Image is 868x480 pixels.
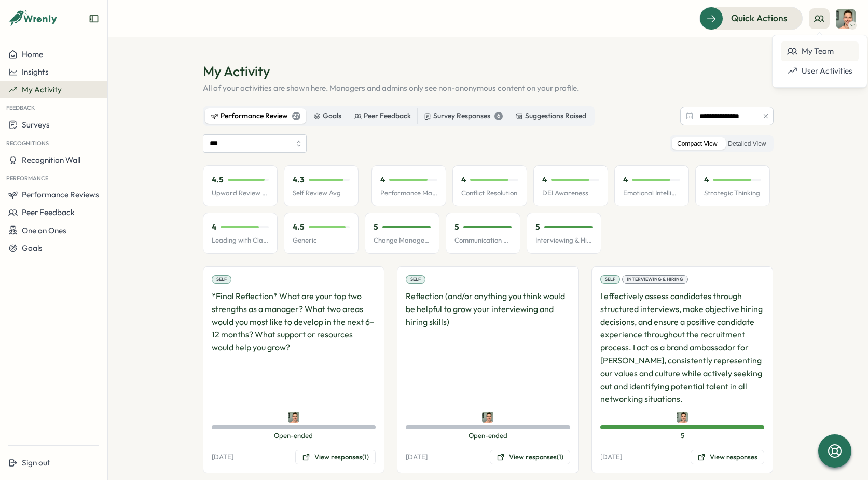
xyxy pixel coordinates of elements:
[212,275,231,284] div: Self
[490,450,570,464] button: View responses(1)
[293,236,350,245] p: Generic
[542,189,599,198] p: DEI Awareness
[22,207,75,217] span: Peer Feedback
[623,189,680,198] p: Emotional Intelligence
[406,431,570,441] span: Open-ended
[691,450,764,464] button: View responses
[212,174,224,186] p: 4.5
[406,453,428,462] p: [DATE]
[293,221,305,233] p: 4.5
[288,412,299,423] img: Tobit Michael
[22,225,66,235] span: One on Ones
[600,290,765,405] p: I effectively assess candidates through structured interviews, make objective hiring decisions, a...
[461,189,518,198] p: Conflict Resolution
[293,189,350,198] p: Self Review Avg
[542,174,547,186] p: 4
[704,174,709,186] p: 4
[600,431,765,441] span: 5
[672,137,722,150] label: Compact View
[600,275,620,284] div: Self
[424,110,503,122] div: Survey Responses
[454,236,512,245] p: Communication Skills
[313,110,341,122] div: Goals
[699,7,803,30] button: Quick Actions
[723,137,771,150] label: Detailed View
[203,82,774,94] p: All of your activities are shown here. Managers and admins only see non-anonymous content on your...
[781,61,859,81] a: User Activities
[211,110,300,122] div: Performance Review
[22,120,50,130] span: Surveys
[374,221,378,233] p: 5
[406,275,425,284] div: Self
[354,110,411,122] div: Peer Feedback
[516,110,586,122] div: Suggestions Raised
[781,41,859,61] a: My Team
[731,11,788,25] span: Quick Actions
[787,46,852,57] div: My Team
[295,450,376,464] button: View responses(1)
[454,221,459,233] p: 5
[22,84,62,94] span: My Activity
[380,174,385,186] p: 4
[293,174,305,186] p: 4.3
[22,190,99,200] span: Performance Reviews
[600,453,622,462] p: [DATE]
[787,65,852,77] div: User Activities
[704,189,761,198] p: Strategic Thinking
[292,112,300,120] div: 27
[622,275,688,284] div: Interviewing & Hiring
[212,221,216,233] p: 4
[22,155,80,165] span: Recognition Wall
[380,189,437,198] p: Performance Management
[212,431,376,441] span: Open-ended
[22,243,43,253] span: Goals
[203,62,774,80] h1: My Activity
[535,236,593,245] p: Interviewing & Hiring
[494,112,503,120] div: 6
[212,453,233,462] p: [DATE]
[623,174,628,186] p: 4
[22,458,50,468] span: Sign out
[461,174,466,186] p: 4
[212,236,269,245] p: Leading with Clarity & Confidence
[836,9,856,29] img: Tobit Michael
[535,221,540,233] p: 5
[482,412,493,423] img: Tobit Michael
[677,412,688,423] img: Tobit Michael
[374,236,431,245] p: Change Management
[22,49,43,59] span: Home
[406,290,570,405] p: Reflection (and/or anything you think would be helpful to grow your interviewing and hiring skills)
[212,290,376,405] p: *Final Reflection* What are your top two strengths as a manager? What two areas would you most li...
[212,189,269,198] p: Upward Review Avg
[89,13,99,24] button: Expand sidebar
[22,67,49,77] span: Insights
